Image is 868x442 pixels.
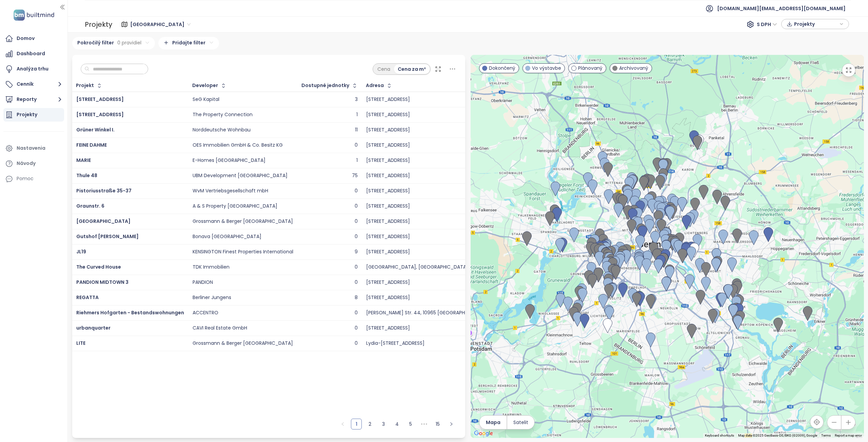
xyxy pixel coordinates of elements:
button: Cenník [3,78,64,91]
a: Report a map error [835,434,862,437]
div: SeG Kapital [193,97,219,103]
a: Návody [3,157,64,170]
span: Map data ©2025 GeoBasis-DE/BKG (©2009), Google [738,434,817,437]
a: [STREET_ADDRESS] [76,96,124,103]
img: Google [472,429,495,438]
img: logo [12,8,56,22]
button: Mapa [479,416,507,429]
span: left [341,422,345,426]
span: right [449,422,453,426]
span: 0 pravidiel [117,39,141,46]
span: [DOMAIN_NAME][EMAIL_ADDRESS][DOMAIN_NAME] [717,0,846,17]
a: Nastavenia [3,142,64,155]
div: CAVI Real Estate GmbH [193,325,247,331]
div: Developer [192,83,218,88]
span: [GEOGRAPHIC_DATA] [76,218,131,225]
div: UBM Development [GEOGRAPHIC_DATA] [193,173,288,179]
div: Norddeutsche Wohnbau [193,127,251,133]
span: [STREET_ADDRESS] [76,111,124,118]
div: 0 [355,310,358,316]
div: KENSINGTON Finest Properties International [193,249,293,255]
span: Satelit [513,419,528,426]
a: Open this area in Google Maps (opens a new window) [472,429,495,438]
span: Berlin [130,19,191,29]
div: Pokročilý filter [72,37,155,49]
a: Riehmers Hofgarten - Bestandswohnungen [76,309,184,316]
span: Vo výstavbe [532,64,561,72]
div: Projekty [17,110,37,119]
div: 0 [355,203,358,209]
a: The Curved House [76,264,121,270]
div: [STREET_ADDRESS] [366,218,410,225]
a: PANDION MIDTOWN 3 [76,279,129,286]
div: [STREET_ADDRESS] [366,203,410,209]
li: 15 [432,419,443,429]
div: [STREET_ADDRESS] [366,112,410,118]
div: 1 [356,157,358,164]
div: PANDION [193,279,213,286]
div: TDK Immobilien [193,264,230,270]
div: Návody [17,159,36,168]
a: 4 [392,419,402,429]
button: Keyboard shortcuts [705,433,734,438]
div: 0 [355,279,358,286]
div: [GEOGRAPHIC_DATA], [GEOGRAPHIC_DATA], [GEOGRAPHIC_DATA], [GEOGRAPHIC_DATA] [366,264,573,270]
a: urbanquarter [76,324,111,331]
button: Satelit [507,416,534,429]
span: Archivovaný [619,64,648,72]
li: Nasledujúca strana [446,419,457,429]
div: 3 [355,97,358,103]
div: 9 [355,249,358,255]
div: Dashboard [17,49,45,58]
div: Pomoc [3,172,64,186]
span: Projekty [794,19,838,29]
span: Dostupné jednotky [301,83,349,88]
a: Thule 48 [76,172,97,179]
div: 75 [352,173,358,179]
div: Adresa [366,83,384,88]
div: [STREET_ADDRESS] [366,188,410,194]
div: [STREET_ADDRESS] [366,142,410,148]
a: Graunstr. 6 [76,203,104,209]
div: Projekty [85,18,112,31]
div: [STREET_ADDRESS] [366,173,410,179]
div: ACCENTRO [193,310,218,316]
span: Pistoriusstraße 35-37 [76,187,132,194]
div: Pridajte filter [158,37,219,49]
li: 5 [405,419,416,429]
button: left [337,419,348,429]
div: Berliner Jungens [193,295,231,301]
div: [STREET_ADDRESS] [366,97,410,103]
div: Cena za m² [394,64,430,74]
div: 11 [355,127,358,133]
div: Nastavenia [17,144,45,152]
a: Gutshof [PERSON_NAME] [76,233,139,240]
a: FEINE DAHME [76,142,107,148]
div: [STREET_ADDRESS] [366,295,410,301]
div: The Property Connection [193,112,253,118]
a: 5 [406,419,416,429]
a: REGATTA [76,294,99,301]
div: 0 [355,340,358,346]
a: Projekty [3,108,64,122]
div: Pomoc [17,174,34,183]
li: Nasledujúcich 5 strán [419,419,430,429]
span: LITE [76,340,85,346]
li: 1 [351,419,362,429]
span: S DPH [757,19,777,29]
a: Grüner Winkel I. [76,126,115,133]
a: MARIE [76,157,91,164]
div: [STREET_ADDRESS] [366,157,410,164]
div: [STREET_ADDRESS] [366,127,410,133]
a: 3 [378,419,389,429]
a: Analýza trhu [3,62,64,76]
div: Domov [17,34,35,43]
